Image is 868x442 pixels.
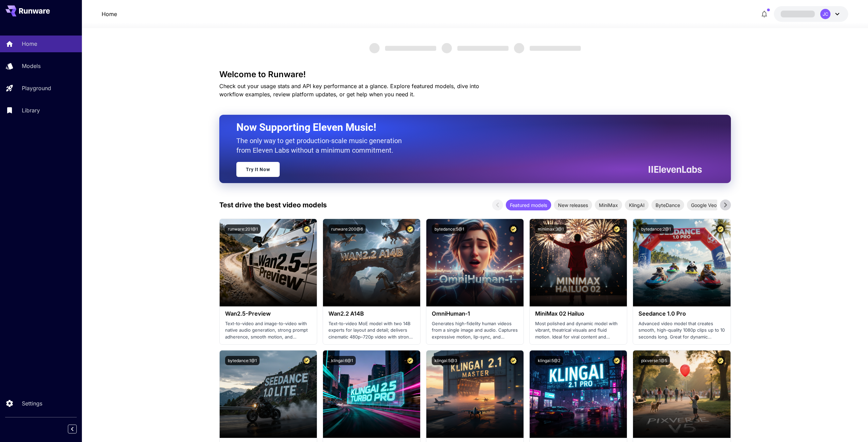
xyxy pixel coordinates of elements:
[406,224,415,234] button: Certified Model – Vetted for best performance and includes a commercial license.
[638,356,670,365] button: pixverse:1@5
[225,224,261,234] button: runware:201@1
[219,70,731,79] h3: Welcome to Runware!
[219,83,479,98] span: Check out your usage stats and API key performance at a glance. Explore featured models, dive int...
[530,219,627,306] img: alt
[535,224,567,234] button: minimax:3@1
[638,224,674,234] button: bytedance:2@1
[633,350,730,438] img: alt
[22,62,41,70] p: Models
[68,425,77,433] button: Collapse sidebar
[535,310,621,317] h3: MiniMax 02 Hailuo
[530,350,627,438] img: alt
[102,10,117,18] a: Home
[774,6,848,22] button: JC
[323,219,420,306] img: alt
[820,9,830,19] div: JC
[236,121,697,134] h2: Now Supporting Eleven Music!
[612,224,621,234] button: Certified Model – Vetted for best performance and includes a commercial license.
[651,202,684,209] span: ByteDance
[554,199,592,210] div: New releases
[22,40,37,48] p: Home
[612,356,621,365] button: Certified Model – Vetted for best performance and includes a commercial license.
[432,320,518,341] p: Generates high-fidelity human videos from a single image and audio. Captures expressive motion, l...
[22,84,51,92] p: Playground
[426,219,524,306] img: alt
[625,199,649,210] div: KlingAI
[687,202,721,209] span: Google Veo
[651,199,684,210] div: ByteDance
[225,320,311,341] p: Text-to-video and image-to-video with native audio generation, strong prompt adherence, smooth mo...
[554,202,592,209] span: New releases
[73,423,82,435] div: Collapse sidebar
[687,199,721,210] div: Google Veo
[220,219,317,306] img: alt
[328,310,415,317] h3: Wan2.2 A14B
[716,356,725,365] button: Certified Model – Vetted for best performance and includes a commercial license.
[219,200,327,210] p: Test drive the best video models
[22,399,42,408] p: Settings
[302,356,311,365] button: Certified Model – Vetted for best performance and includes a commercial license.
[716,224,725,234] button: Certified Model – Vetted for best performance and includes a commercial license.
[535,356,563,365] button: klingai:5@2
[236,162,280,177] a: Try It Now
[625,202,649,209] span: KlingAI
[102,10,117,18] nav: breadcrumb
[432,310,518,317] h3: OmniHuman‑1
[633,219,730,306] img: alt
[302,224,311,234] button: Certified Model – Vetted for best performance and includes a commercial license.
[22,106,40,114] p: Library
[406,356,415,365] button: Certified Model – Vetted for best performance and includes a commercial license.
[595,199,622,210] div: MiniMax
[225,310,311,317] h3: Wan2.5-Preview
[638,320,725,341] p: Advanced video model that creates smooth, high-quality 1080p clips up to 10 seconds long. Great f...
[638,310,725,317] h3: Seedance 1.0 Pro
[595,202,622,209] span: MiniMax
[225,356,260,365] button: bytedance:1@1
[509,356,518,365] button: Certified Model – Vetted for best performance and includes a commercial license.
[535,320,621,341] p: Most polished and dynamic model with vibrant, theatrical visuals and fluid motion. Ideal for vira...
[328,320,415,341] p: Text-to-video MoE model with two 14B experts for layout and detail; delivers cinematic 480p–720p ...
[220,350,317,438] img: alt
[506,202,551,209] span: Featured models
[509,224,518,234] button: Certified Model – Vetted for best performance and includes a commercial license.
[328,356,356,365] button: klingai:6@1
[236,136,407,155] p: The only way to get production-scale music generation from Eleven Labs without a minimum commitment.
[323,350,420,438] img: alt
[506,199,551,210] div: Featured models
[432,356,460,365] button: klingai:5@3
[432,224,467,234] button: bytedance:5@1
[426,350,524,438] img: alt
[328,224,366,234] button: runware:200@6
